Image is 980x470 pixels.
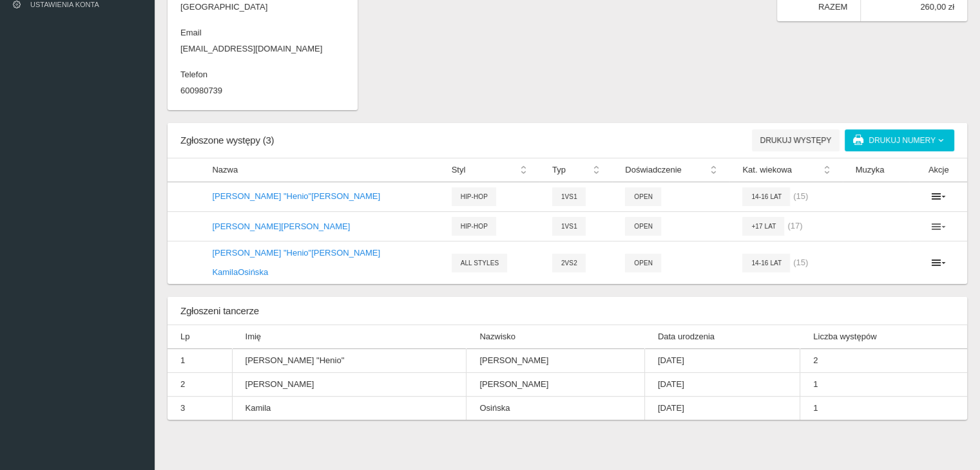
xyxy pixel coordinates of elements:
td: [PERSON_NAME] [232,373,466,397]
dd: [GEOGRAPHIC_DATA] [180,1,345,14]
td: 2 [800,349,967,373]
td: [PERSON_NAME] [466,373,644,397]
td: 1 [168,349,232,373]
td: [DATE] [644,349,800,373]
td: [PERSON_NAME] "Henio" [232,349,466,373]
td: Osińska [466,397,644,420]
span: 14-16 lat [742,187,790,206]
dd: 600980739 [180,84,345,97]
span: Open [625,187,661,206]
span: 14-16 lat [742,254,790,272]
th: Styl [439,158,539,182]
td: Kamila [232,397,466,420]
button: Drukuj występy [752,129,840,151]
th: Akcje [910,158,967,182]
span: Open [625,254,661,272]
th: Doświadczenie [612,158,729,182]
th: Liczba występów [800,325,967,349]
td: [DATE] [644,373,800,397]
span: Hip-hop [452,187,496,206]
h6: Zgłoszeni tancerze [180,303,259,318]
p: Kamila Osińska [212,266,425,279]
p: [PERSON_NAME] "Henio" [PERSON_NAME] [212,190,425,203]
span: (15) [793,191,808,201]
span: Open [625,217,661,236]
td: [DATE] [644,397,800,420]
th: Lp [168,325,232,349]
dt: Email [180,26,345,39]
h6: Zgłoszone występy (3) [180,133,274,147]
th: Muzyka [843,158,910,182]
td: 3 [168,397,232,420]
span: 2vs2 [552,254,586,272]
td: 1 [800,373,967,397]
dd: [EMAIL_ADDRESS][DOMAIN_NAME] [180,42,345,55]
th: Typ [539,158,612,182]
th: Imię [232,325,466,349]
span: Hip-hop [452,217,496,236]
th: Nazwisko [466,325,644,349]
p: [PERSON_NAME] "Henio" [PERSON_NAME] [212,247,425,259]
span: +17 lat [742,217,784,236]
span: (15) [793,258,808,267]
td: 1 [800,397,967,420]
span: 1vs1 [552,187,586,206]
td: 2 [168,373,232,397]
a: Drukuj numery [845,129,954,151]
span: All styles [452,254,508,272]
span: Ustawienia konta [30,1,99,8]
th: Nazwa [199,158,438,182]
dt: Telefon [180,68,345,81]
td: [PERSON_NAME] [466,349,644,373]
th: Data urodzenia [644,325,800,349]
span: (17) [787,221,802,230]
p: [PERSON_NAME] [PERSON_NAME] [212,220,425,233]
span: 1vs1 [552,217,586,236]
th: Kat. wiekowa [729,158,842,182]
